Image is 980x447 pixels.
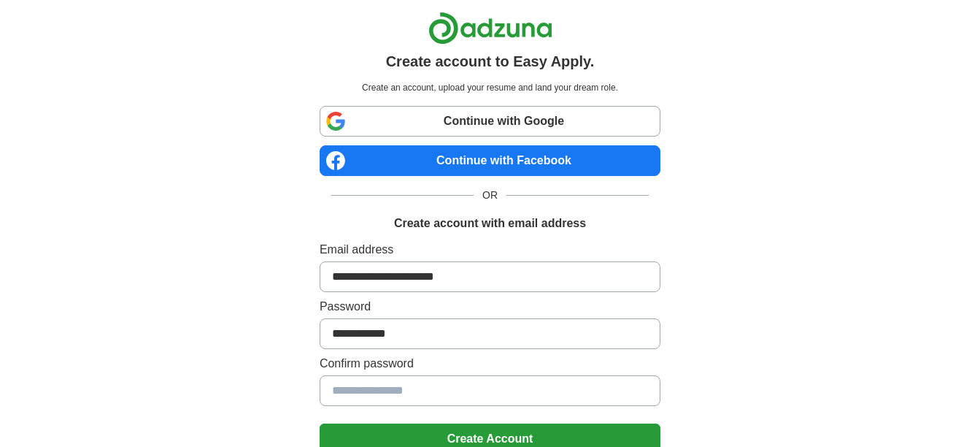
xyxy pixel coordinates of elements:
[394,215,586,232] h1: Create account with email address
[320,145,660,176] a: Continue with Facebook
[474,188,506,203] span: OR
[320,106,660,137] a: Continue with Google
[320,241,660,259] label: Email address
[386,50,595,72] h1: Create account to Easy Apply.
[320,298,660,316] label: Password
[323,81,657,94] p: Create an account, upload your resume and land your dream role.
[428,12,552,45] img: Adzuna logo
[320,355,660,372] label: Confirm password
